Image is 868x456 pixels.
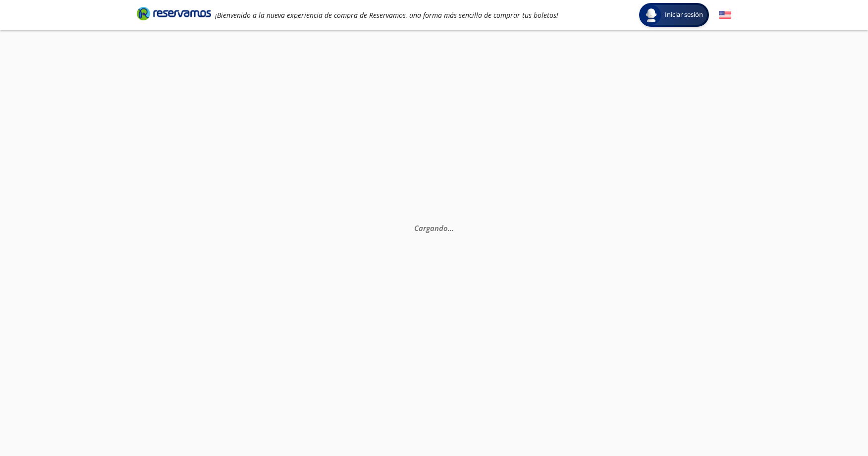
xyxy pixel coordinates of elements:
span: . [452,223,454,233]
em: ¡Bienvenido a la nueva experiencia de compra de Reservamos, una forma más sencilla de comprar tus... [215,10,558,20]
button: English [719,9,731,21]
span: . [448,223,450,233]
i: Brand Logo [137,6,211,21]
a: Brand Logo [137,6,211,24]
em: Cargando [414,223,454,233]
span: . [450,223,452,233]
span: Iniciar sesión [661,10,707,20]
